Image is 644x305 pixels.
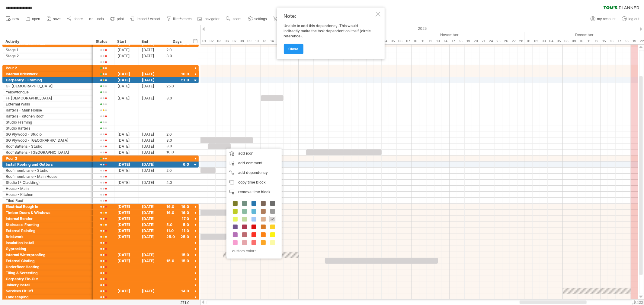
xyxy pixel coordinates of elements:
div: Wednesday, 19 November 2025 [465,38,472,44]
div: Friday, 3 October 2025 [216,38,223,44]
div: November 2025 [374,32,525,38]
a: filter/search [165,15,194,23]
div: [DATE] [114,228,139,234]
div: v 422 [633,300,643,305]
div: [DATE] [139,143,163,149]
div: 25.0 [166,234,189,240]
div: 25.0 [166,83,189,89]
div: Monday, 1 December 2025 [525,38,533,44]
div: Friday, 14 November 2025 [442,38,450,44]
span: navigator [205,17,219,21]
div: Thursday, 2 October 2025 [208,38,216,44]
div: Carpentry - Framing [6,77,90,83]
span: log out [629,17,639,21]
div: [DATE] [114,168,139,173]
div: Wednesday, 8 October 2025 [238,38,246,44]
div: add icon [226,149,282,158]
div: Internal Brickwork [6,71,90,77]
div: 3.0 [166,143,189,149]
span: open [32,17,40,21]
div: 15.0 [166,258,189,264]
div: Monday, 15 December 2025 [601,38,608,44]
div: Yellowtongue [6,89,90,95]
a: log out [620,15,641,23]
div: [DATE] [139,252,163,258]
span: new [12,17,19,21]
div: Roof Battens - [GEOGRAPHIC_DATA] [6,149,90,155]
a: settings [246,15,269,23]
div: [DATE] [114,222,139,228]
div: Tuesday, 9 December 2025 [570,38,578,44]
div: Studio (+ Cladding) [6,180,90,185]
div: [DATE] [114,204,139,209]
div: Tuesday, 18 November 2025 [457,38,465,44]
div: Internal Waterproofing [6,252,90,258]
div: GF [DEMOGRAPHIC_DATA] [6,83,90,89]
div: Internal Render [6,216,90,222]
div: SG Plywood - [GEOGRAPHIC_DATA] [6,137,90,143]
span: settings [255,17,267,21]
div: Tuesday, 4 November 2025 [382,38,389,44]
div: 5.0 [166,222,189,228]
div: Tiled Roof [6,198,90,203]
div: 271.0 [164,300,190,305]
div: [DATE] [139,216,163,222]
div: Thursday, 27 November 2025 [510,38,517,44]
div: 16.0 [166,204,189,209]
div: External Clading [6,258,90,264]
div: Tuesday, 14 October 2025 [268,38,276,44]
div: Friday, 12 December 2025 [593,38,601,44]
div: Wednesday, 3 December 2025 [540,38,548,44]
div: 3.0 [166,53,189,59]
a: import / export [129,15,162,23]
div: [DATE] [114,234,139,240]
div: [DATE] [139,149,163,155]
span: share [74,17,83,21]
div: Pour 2 [6,65,90,71]
div: [DATE] [139,234,163,240]
div: [DATE] [114,83,139,89]
div: House - Kitchen [6,192,90,197]
div: 2.0 [166,131,189,137]
div: Thursday, 20 November 2025 [472,38,480,44]
a: open [24,15,42,23]
div: Monday, 13 October 2025 [261,38,268,44]
div: Thursday, 9 October 2025 [246,38,253,44]
div: Thursday, 13 November 2025 [434,38,442,44]
div: Electrical Rough In [6,204,90,209]
div: 2.0 [166,168,189,173]
div: [DATE] [139,71,163,77]
div: [DATE] [114,77,139,83]
div: House - Main [6,186,90,191]
div: Wednesday, 10 December 2025 [578,38,585,44]
div: Tuesday, 11 November 2025 [419,38,427,44]
div: Tuesday, 7 October 2025 [231,38,238,44]
div: [DATE] [114,53,139,59]
div: [DATE] [139,204,163,209]
div: Start [117,39,135,45]
div: [DATE] [114,288,139,294]
span: undo [96,17,104,21]
div: 8.0 [166,137,189,143]
a: zoom [224,15,243,23]
div: Tuesday, 16 December 2025 [608,38,616,44]
div: Tiling & Screeding [6,270,90,276]
div: Friday, 5 December 2025 [555,38,563,44]
div: October 2025 [200,32,374,38]
a: close [284,44,303,54]
div: Days [163,39,192,45]
div: Wednesday, 26 November 2025 [502,38,510,44]
div: Install Roofing and Gutters [6,162,90,167]
div: Gyprocking [6,246,90,252]
div: Wednesday, 15 October 2025 [276,38,284,44]
div: [DATE] [139,83,163,89]
div: [DATE] [114,216,139,222]
div: [DATE] [139,210,163,215]
div: Wednesday, 12 November 2025 [427,38,434,44]
div: [DATE] [139,228,163,234]
div: [DATE] [114,162,139,167]
div: FF [DEMOGRAPHIC_DATA] [6,95,90,101]
div: 10.0 [166,149,189,155]
div: Insulation Install [6,240,90,246]
span: print [117,17,124,21]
